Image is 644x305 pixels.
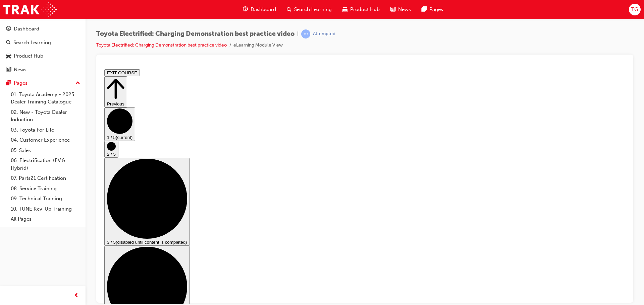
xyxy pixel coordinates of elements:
button: 1 / 5(current) [3,41,34,74]
a: 03. Toyota For Life [8,125,83,135]
a: pages-iconPages [416,3,448,16]
div: Attempted [313,31,335,37]
span: car-icon [342,5,347,14]
span: Search Learning [294,6,332,13]
button: Pages [3,77,83,89]
a: news-iconNews [385,3,416,16]
div: Dashboard [14,25,39,33]
span: guage-icon [243,5,248,14]
span: Previous [5,35,23,40]
a: 06. Electrification (EV & Hybrid) [8,155,83,173]
span: prev-icon [74,292,79,300]
span: Product Hub [350,6,380,13]
span: Toyota Electrified: Charging Demonstration best practice video [96,30,294,38]
button: 3 / 5(disabled until content is completed) [3,91,88,179]
span: Dashboard [251,6,276,13]
a: 08. Service Training [8,183,83,194]
span: search-icon [6,40,11,46]
span: news-icon [6,67,11,73]
a: Search Learning [3,36,83,49]
button: 2 / 5 [3,74,17,91]
a: 05. Sales [8,145,83,156]
li: eLearning Module View [233,42,283,49]
button: EXIT COURSE [3,3,38,10]
button: TG [629,4,641,15]
a: 04. Customer Experience [8,135,83,145]
a: 10. TUNE Rev-Up Training [8,204,83,214]
a: search-iconSearch Learning [281,3,337,16]
button: DashboardSearch LearningProduct HubNews [3,21,83,77]
span: | [297,30,299,38]
a: Dashboard [3,23,83,35]
a: 07. Parts21 Certification [8,173,83,183]
a: 09. Technical Training [8,194,83,204]
span: 1 / 5 [5,68,14,73]
span: (disabled until content is completed) [14,173,86,178]
span: news-icon [390,5,395,14]
div: News [14,66,26,74]
span: guage-icon [6,26,11,32]
span: search-icon [287,5,291,14]
div: Pages [14,79,28,87]
button: Previous [3,10,25,41]
span: up-icon [75,79,80,88]
a: Product Hub [3,50,83,62]
span: TG [631,6,638,13]
img: Trak [3,2,57,17]
span: News [398,6,411,13]
a: News [3,64,83,76]
span: 2 / 5 [5,85,14,90]
a: Toyota Electrified: Charging Demonstration best practice video [96,42,227,48]
span: pages-icon [422,5,427,14]
span: 3 / 5 [5,173,14,178]
div: Search Learning [13,39,51,47]
span: learningRecordVerb_ATTEMPT-icon [301,29,310,39]
span: car-icon [6,53,11,59]
a: 02. New - Toyota Dealer Induction [8,107,83,125]
a: All Pages [8,214,83,224]
span: pages-icon [6,80,11,86]
a: car-iconProduct Hub [337,3,385,16]
a: guage-iconDashboard [237,3,281,16]
div: Product Hub [14,52,43,60]
span: (current) [14,68,31,73]
a: 01. Toyota Academy - 2025 Dealer Training Catalogue [8,89,83,107]
span: Pages [429,6,443,13]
